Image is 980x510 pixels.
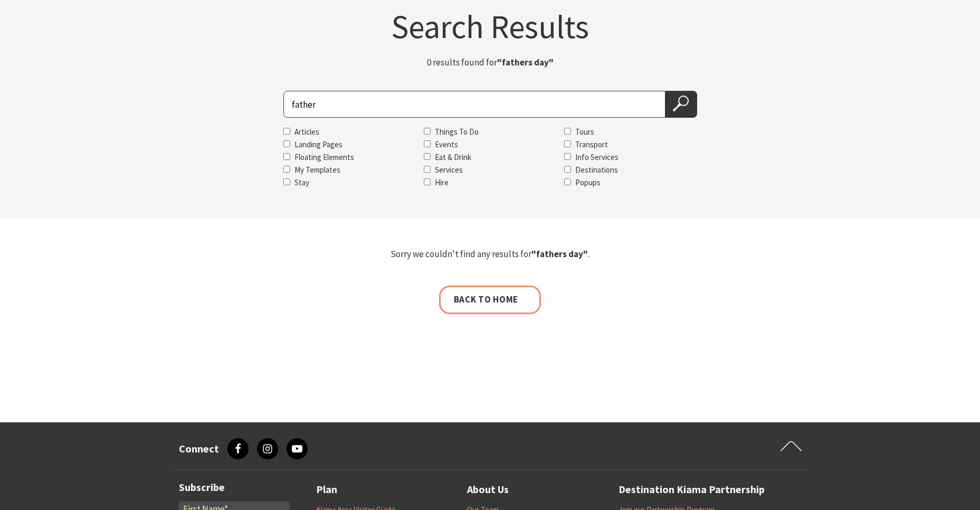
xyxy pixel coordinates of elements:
label: Popups [575,177,601,187]
p: Sorry we couldn't find any results for . [178,247,803,261]
label: Hire [435,177,449,187]
h3: Subscribe [179,481,290,494]
strong: "fathers day" [531,248,588,260]
label: Landing Pages [294,139,342,149]
h1: Search Results [178,10,803,43]
label: Destinations [575,165,618,175]
label: Tours [575,127,594,137]
a: About Us [467,481,509,498]
label: Stay [294,177,309,187]
label: Floating Elements [294,152,354,162]
label: Services [435,165,463,175]
label: Info Services [575,152,619,162]
label: Eat & Drink [435,152,471,162]
p: 0 results found for [358,55,622,70]
input: Search for: [283,91,665,118]
label: Things To Do [435,127,479,137]
label: Transport [575,139,608,149]
h3: Connect [179,442,219,455]
a: Destination Kiama Partnership [619,481,765,498]
strong: "fathers day" [497,56,554,68]
label: My Templates [294,165,340,175]
label: Articles [294,127,319,137]
label: Events [435,139,458,149]
a: Back to home [439,286,541,314]
a: Plan [316,481,337,498]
